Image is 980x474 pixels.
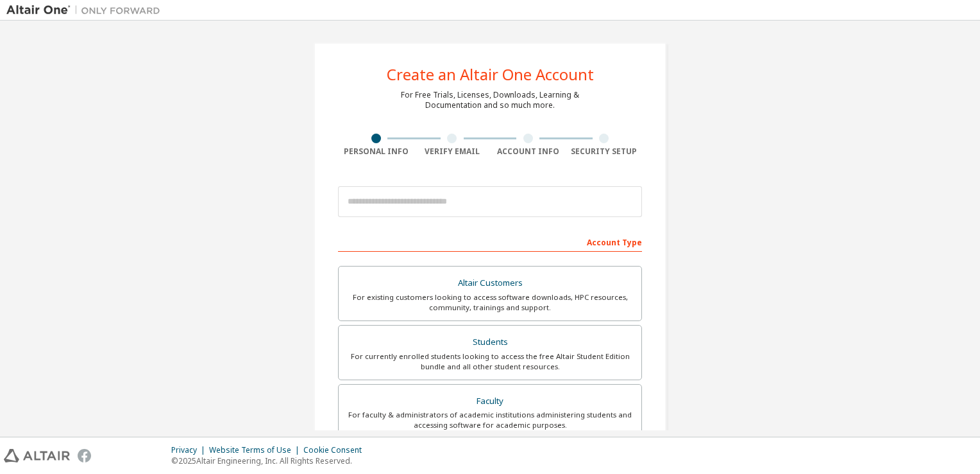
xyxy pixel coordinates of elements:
[346,410,634,430] div: For faculty & administrators of academic institutions administering students and accessing softwa...
[171,455,369,466] p: © 2025 Altair Engineering, Inc. All Rights Reserved.
[414,146,491,157] div: Verify Email
[171,445,209,455] div: Privacy
[387,67,594,82] div: Create an Altair One Account
[346,292,634,313] div: For existing customers looking to access software downloads, HPC resources, community, trainings ...
[401,90,579,110] div: For Free Trials, Licenses, Downloads, Learning & Documentation and so much more.
[346,274,634,292] div: Altair Customers
[338,231,642,252] div: Account Type
[6,4,167,17] img: Altair One
[346,392,634,410] div: Faculty
[209,445,303,455] div: Website Terms of Use
[4,449,70,462] img: altair_logo.svg
[338,146,414,157] div: Personal Info
[346,333,634,351] div: Students
[78,449,91,462] img: facebook.svg
[346,351,634,372] div: For currently enrolled students looking to access the free Altair Student Edition bundle and all ...
[303,445,369,455] div: Cookie Consent
[566,146,643,157] div: Security Setup
[490,146,566,157] div: Account Info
